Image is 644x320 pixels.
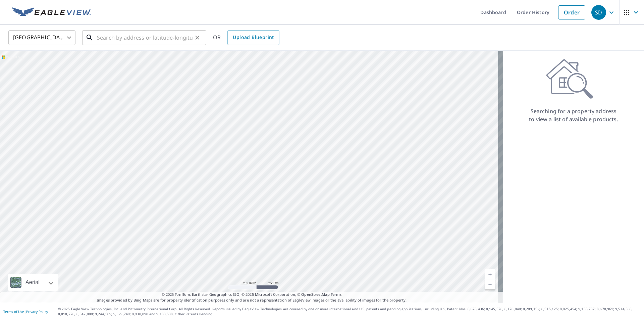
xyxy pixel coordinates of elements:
span: © 2025 TomTom, Earthstar Geographics SIO, © 2025 Microsoft Corporation, © [162,292,342,298]
span: Upload Blueprint [233,33,274,42]
p: Searching for a property address to view a list of available products. [529,107,619,123]
input: Search by address or latitude-longitude [97,28,193,47]
a: Upload Blueprint [227,30,279,45]
div: [GEOGRAPHIC_DATA] [8,28,75,47]
div: SD [591,5,606,20]
div: OR [213,30,279,45]
p: | [3,310,48,314]
a: Order [558,5,585,19]
a: Terms [331,292,342,297]
div: Aerial [23,274,42,291]
a: Current Level 5, Zoom Out [485,279,495,289]
div: Aerial [8,274,58,291]
a: Terms of Use [3,309,24,314]
a: Privacy Policy [26,309,48,314]
a: OpenStreetMap [301,292,329,297]
img: EV Logo [12,7,91,17]
button: Clear [193,33,202,42]
p: © 2025 Eagle View Technologies, Inc. and Pictometry International Corp. All Rights Reserved. Repo... [58,307,641,317]
a: Current Level 5, Zoom In [485,269,495,279]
